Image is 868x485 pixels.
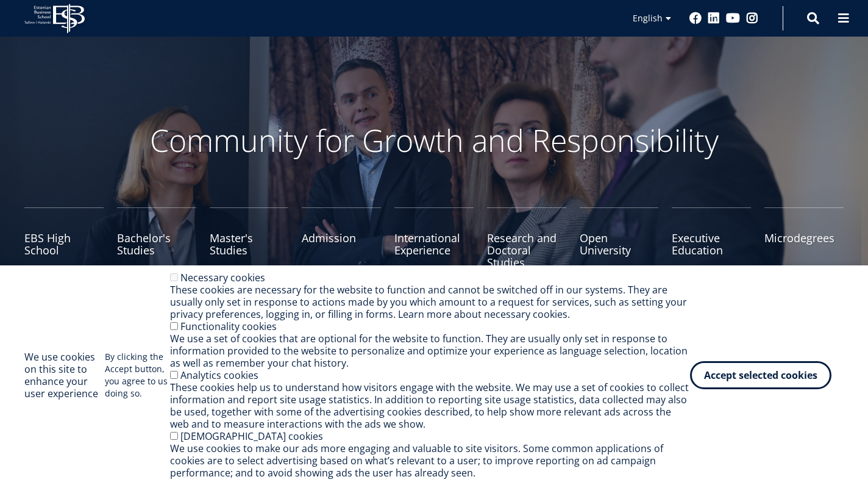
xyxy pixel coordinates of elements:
a: Bachelor's Studies [117,207,196,268]
p: By clicking the Accept button, you agree to us doing so. [105,351,170,400]
label: [DEMOGRAPHIC_DATA] cookies [180,429,323,443]
div: These cookies are necessary for the website to function and cannot be switched off in our systems... [170,284,690,320]
a: Admission [302,207,381,268]
div: These cookies help us to understand how visitors engage with the website. We may use a set of coo... [170,381,690,430]
a: Youtube [726,12,740,24]
button: Accept selected cookies [690,361,831,389]
div: We use cookies to make our ads more engaging and valuable to site visitors. Some common applicati... [170,442,690,479]
a: Linkedin [708,12,720,24]
p: Community for Growth and Responsibility [111,122,757,159]
a: Instagram [746,12,758,24]
h2: We use cookies on this site to enhance your user experience [24,351,105,400]
div: We use a set of cookies that are optional for the website to function. They are usually only set ... [170,332,690,369]
a: International Experience [394,207,474,268]
a: Master's Studies [210,207,289,268]
a: Research and Doctoral Studies [487,207,566,268]
label: Functionality cookies [180,320,277,333]
a: EBS High School [24,207,104,268]
a: Open University [580,207,659,268]
a: Executive Education [672,207,751,268]
label: Analytics cookies [180,368,258,382]
a: Facebook [689,12,702,24]
a: Microdegrees [764,207,844,268]
label: Necessary cookies [180,271,265,284]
